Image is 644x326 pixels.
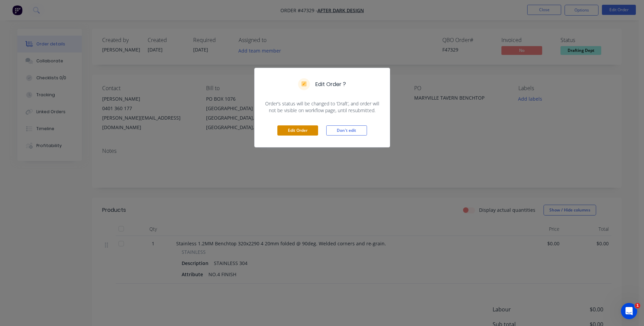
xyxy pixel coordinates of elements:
span: Order’s status will be changed to ‘Draft’, and order will not be visible on workflow page, until ... [263,100,382,114]
button: Edit Order [277,125,318,136]
iframe: Intercom live chat [621,303,637,319]
span: 1 [635,303,640,308]
button: Don't edit [326,125,367,136]
h5: Edit Order ? [315,80,346,88]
